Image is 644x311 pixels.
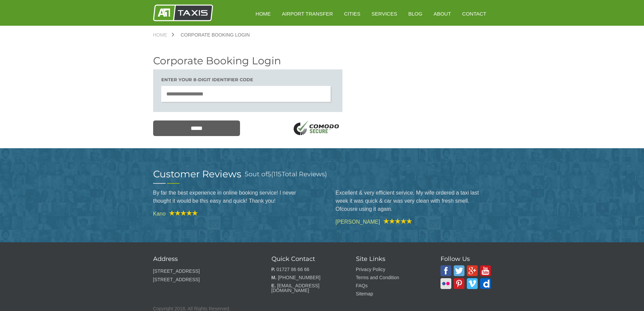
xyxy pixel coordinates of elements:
[271,275,277,280] strong: M.
[380,218,412,224] img: A1 Taxis Review
[271,283,276,288] strong: E.
[153,169,241,179] h2: Customer Reviews
[153,56,342,66] h2: Corporate Booking Login
[153,210,309,217] cite: Kano
[277,267,309,272] a: 01727 86 66 66
[174,32,257,37] a: Corporate Booking Login
[277,5,338,22] a: Airport Transfer
[356,283,368,288] a: FAQs
[271,256,339,262] h3: Quick Contact
[271,283,319,293] a: [EMAIL_ADDRESS][DOMAIN_NAME]
[245,170,248,178] span: 5
[336,218,491,225] cite: [PERSON_NAME]
[153,267,255,284] p: [STREET_ADDRESS] [STREET_ADDRESS]
[161,77,334,82] h3: Enter your 8-digit Identifier code
[440,256,491,262] h3: Follow Us
[356,256,424,262] h3: Site Links
[457,5,491,22] a: Contact
[267,170,271,178] span: 5
[153,184,309,210] blockquote: By far the best experience in online booking service! I never thought it would be this easy and q...
[153,4,213,21] img: A1 Taxis
[251,5,276,22] a: HOME
[440,265,451,276] img: A1 Taxis
[356,267,385,272] a: Privacy Policy
[336,184,491,218] blockquote: Excellent & very efficient service. My wife ordered a taxi last week it was quick & car was very ...
[356,275,399,280] a: Terms and Condition
[273,170,282,178] span: 115
[356,291,373,296] a: Sitemap
[278,275,320,280] a: [PHONE_NUMBER]
[153,256,255,262] h3: Address
[166,210,198,216] img: A1 Taxis Review
[367,5,402,22] a: Services
[339,5,365,22] a: Cities
[429,5,456,22] a: About
[245,169,327,179] h3: out of ( Total Reviews)
[153,32,174,37] a: Home
[271,267,275,272] strong: P.
[291,120,342,137] img: SSL Logo
[404,5,427,22] a: Blog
